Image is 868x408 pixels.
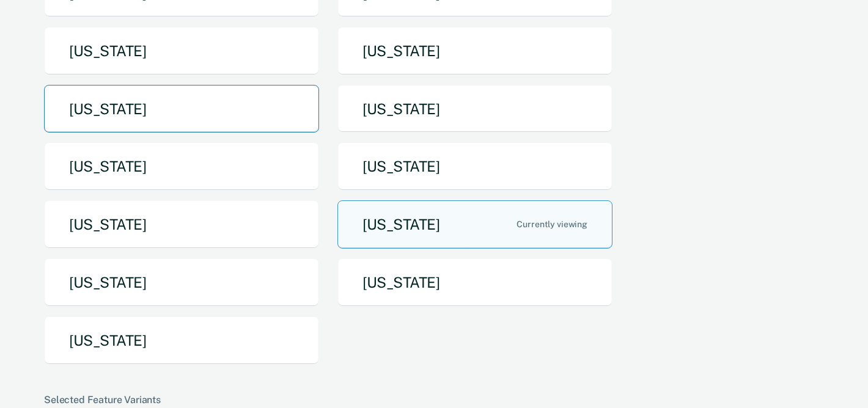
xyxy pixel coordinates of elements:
[44,85,319,133] button: [US_STATE]
[337,85,612,133] button: [US_STATE]
[44,394,819,406] div: Selected Feature Variants
[44,27,319,75] button: [US_STATE]
[44,200,319,249] button: [US_STATE]
[337,142,612,191] button: [US_STATE]
[337,200,612,249] button: [US_STATE]
[337,27,612,75] button: [US_STATE]
[44,316,319,365] button: [US_STATE]
[337,258,612,307] button: [US_STATE]
[44,258,319,307] button: [US_STATE]
[44,142,319,191] button: [US_STATE]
